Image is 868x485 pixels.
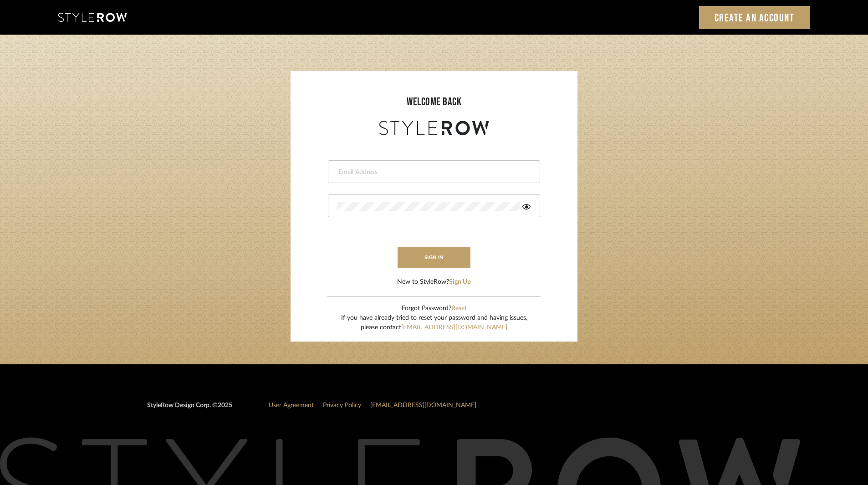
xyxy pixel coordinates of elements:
a: Privacy Policy [323,402,361,408]
button: Reset [451,304,467,313]
a: [EMAIL_ADDRESS][DOMAIN_NAME] [401,324,507,331]
div: Forgot Password? [341,304,527,313]
div: welcome back [300,94,568,110]
div: StyleRow Design Corp. ©2025 [147,401,232,418]
a: User Agreement [269,402,314,408]
button: Sign Up [449,277,471,287]
input: Email Address [337,168,528,177]
button: sign in [398,247,470,268]
div: New to StyleRow? [397,277,471,287]
a: [EMAIL_ADDRESS][DOMAIN_NAME] [370,402,476,408]
div: If you have already tried to reset your password and having issues, please contact [341,313,527,332]
a: Create an Account [699,6,810,29]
